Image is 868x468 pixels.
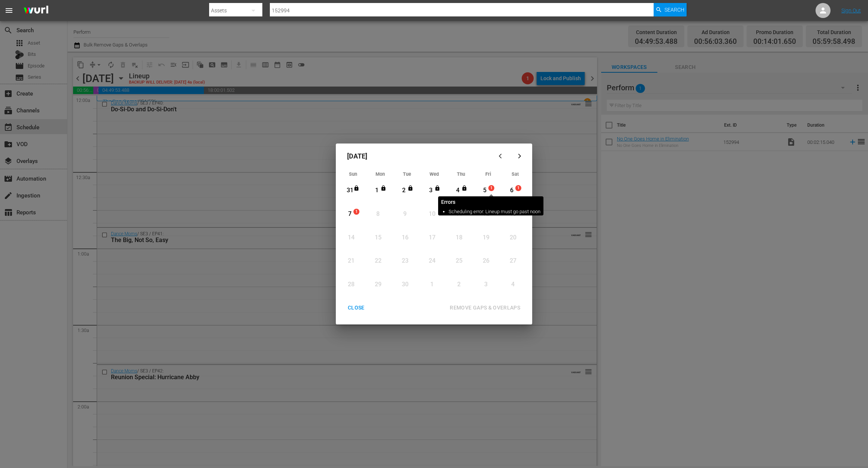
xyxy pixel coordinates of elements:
[454,233,464,242] div: 18
[481,210,491,218] div: 12
[399,186,409,195] div: 2
[400,257,410,265] div: 23
[457,171,465,177] span: Thu
[340,147,492,165] div: [DATE]
[18,2,54,19] img: ans4CAIJ8jUAAAAAAAAAAAAAAAAAAAAAAAAgQb4GAAAAAAAAAAAAAAAAAAAAAAAAJMjXAAAAAAAAAAAAAAAAAAAAAAAAgAT5G...
[373,233,383,242] div: 15
[664,3,684,16] span: Search
[481,280,491,289] div: 3
[347,280,356,289] div: 28
[480,186,489,195] div: 5
[403,171,411,177] span: Tue
[347,233,356,242] div: 14
[481,233,491,242] div: 19
[400,210,410,218] div: 9
[427,257,437,265] div: 24
[427,233,437,242] div: 17
[400,280,410,289] div: 30
[342,303,371,312] div: CLOSE
[508,233,518,242] div: 20
[453,186,462,195] div: 4
[481,257,491,265] div: 26
[373,210,383,218] div: 8
[347,257,356,265] div: 21
[430,171,439,177] span: Wed
[489,185,494,191] span: 1
[400,233,410,242] div: 16
[349,171,357,177] span: Sun
[373,280,383,289] div: 29
[376,171,385,177] span: Mon
[512,171,519,177] span: Sat
[372,186,382,195] div: 1
[485,171,491,177] span: Fri
[4,6,13,15] span: menu
[508,280,518,289] div: 4
[508,210,518,218] div: 13
[427,280,437,289] div: 1
[354,209,359,215] span: 1
[339,301,374,315] button: CLOSE
[427,210,437,218] div: 10
[454,280,464,289] div: 2
[373,257,383,265] div: 22
[508,257,518,265] div: 27
[340,169,528,297] div: Month View
[841,7,861,13] a: Sign Out
[345,210,355,218] div: 7
[426,186,435,195] div: 3
[454,257,464,265] div: 25
[507,186,516,195] div: 6
[454,210,464,218] div: 11
[516,185,521,191] span: 1
[345,186,355,195] div: 31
